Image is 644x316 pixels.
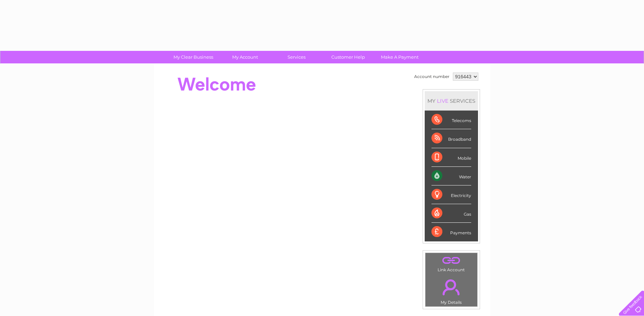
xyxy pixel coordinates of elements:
[427,255,476,266] a: .
[431,223,471,241] div: Payments
[269,51,325,63] a: Services
[431,148,471,167] div: Mobile
[425,274,478,307] td: My Details
[217,51,273,63] a: My Account
[320,51,376,63] a: Customer Help
[425,91,478,111] div: MY SERVICES
[431,167,471,185] div: Water
[425,253,478,274] td: Link Account
[431,111,471,129] div: Telecoms
[431,185,471,204] div: Electricity
[436,98,450,104] div: LIVE
[372,51,428,63] a: Make A Payment
[427,275,476,299] a: .
[165,51,221,63] a: My Clear Business
[431,129,471,148] div: Broadband
[431,204,471,223] div: Gas
[412,71,451,82] td: Account number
